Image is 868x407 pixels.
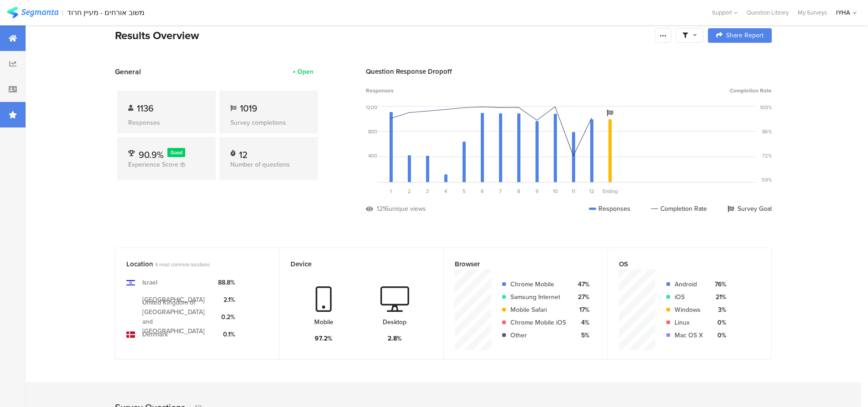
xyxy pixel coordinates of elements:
[710,292,726,302] div: 21%
[426,188,429,195] span: 3
[710,280,726,289] div: 76%
[675,305,703,315] div: Windows
[510,305,566,315] div: Mobile Safari
[315,334,333,343] div: 97.2%
[390,188,392,195] span: 1
[62,7,63,18] div: |
[366,86,394,95] span: Responses
[499,188,502,195] span: 7
[510,331,566,340] div: Other
[388,334,402,343] div: 2.8%
[675,280,703,289] div: Android
[573,280,589,289] div: 47%
[675,331,703,340] div: Mac OS X
[726,32,764,39] span: Share Report
[710,331,726,340] div: 0%
[139,148,164,162] span: 90.9%
[218,278,235,287] div: 88.8%
[155,261,210,268] span: 4 most common locations
[366,104,377,111] div: 1200
[239,148,248,157] div: 12
[7,7,58,18] img: segmanta logo
[793,8,832,17] a: My Surveys
[389,204,426,214] div: unique views
[67,8,145,17] div: משוב אורחים - מעיין חרוד
[128,118,205,127] div: Responses
[230,160,290,169] span: Number of questions
[710,305,726,315] div: 3%
[291,259,417,269] div: Device
[510,280,566,289] div: Chrome Mobile
[589,188,594,195] span: 12
[535,188,539,195] span: 9
[137,102,154,115] span: 1136
[297,67,313,76] div: Open
[218,330,235,339] div: 0.1%
[675,292,703,302] div: iOS
[712,5,738,20] div: Support
[218,312,235,322] div: 0.2%
[368,152,377,159] div: 400
[142,298,211,336] div: United Kingdom of [GEOGRAPHIC_DATA] and [GEOGRAPHIC_DATA]
[573,292,589,302] div: 27%
[589,204,630,214] div: Responses
[142,295,205,305] div: [GEOGRAPHIC_DATA]
[455,259,582,269] div: Browser
[510,292,566,302] div: Samsung Internet
[142,330,168,339] div: Denmark
[573,331,589,340] div: 5%
[510,318,566,327] div: Chrome Mobile iOS
[126,259,253,269] div: Location
[742,8,793,17] a: Question Library
[218,295,235,305] div: 2.1%
[762,128,772,135] div: 86%
[728,204,772,214] div: Survey Goal
[762,152,772,159] div: 72%
[383,317,406,327] div: Desktop
[573,318,589,327] div: 4%
[710,318,726,327] div: 0%
[314,317,333,327] div: Mobile
[171,149,182,156] span: Good
[408,188,411,195] span: 2
[377,204,389,214] div: 1216
[573,305,589,315] div: 17%
[675,318,703,327] div: Linux
[463,188,466,195] span: 5
[366,66,772,76] div: Question Response Dropoff
[128,160,178,169] span: Experience Score
[836,8,850,17] div: IYHA
[762,176,772,183] div: 59%
[115,66,141,77] span: General
[760,104,772,111] div: 100%
[607,110,613,116] i: Survey Goal
[444,188,447,195] span: 4
[619,259,745,269] div: OS
[730,86,772,95] span: Completion Rate
[553,188,558,195] span: 10
[368,128,377,135] div: 800
[517,188,520,195] span: 8
[142,278,157,287] div: Israel
[240,102,257,115] span: 1019
[601,188,619,195] div: Ending
[572,188,575,195] span: 11
[230,118,307,127] div: Survey completions
[481,188,484,195] span: 6
[115,27,650,44] div: Results Overview
[651,204,707,214] div: Completion Rate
